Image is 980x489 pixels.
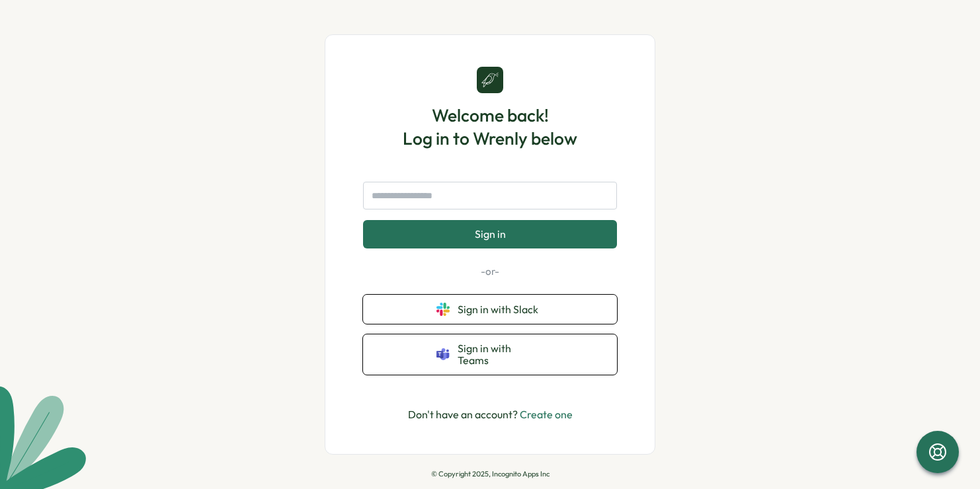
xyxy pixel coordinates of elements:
p: Don't have an account? [408,406,573,423]
p: -or- [363,264,617,279]
span: Sign in [475,228,506,240]
p: © Copyright 2025, Incognito Apps Inc [431,470,550,478]
span: Sign in with Slack [458,303,544,315]
button: Sign in [363,220,617,248]
button: Sign in with Teams [363,334,617,375]
button: Sign in with Slack [363,295,617,324]
a: Create one [520,408,573,421]
span: Sign in with Teams [458,342,544,367]
h1: Welcome back! Log in to Wrenly below [403,104,577,150]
